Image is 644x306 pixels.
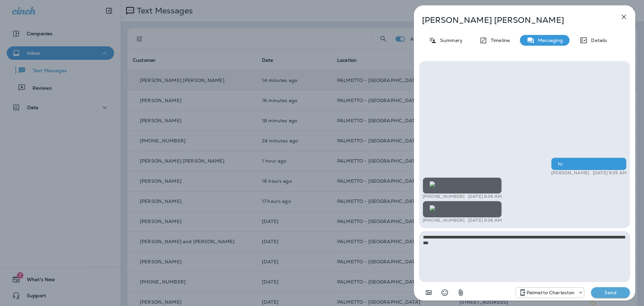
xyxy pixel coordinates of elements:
[437,38,463,43] p: Summary
[596,290,625,296] p: Send
[423,194,465,199] p: [PHONE_NUMBER]
[468,194,502,199] p: [DATE] 9:36 AM
[487,38,510,43] p: Timeline
[516,289,584,297] div: +1 (843) 277-8322
[527,290,575,295] p: Palmetto Charleston
[422,15,605,25] p: [PERSON_NAME] [PERSON_NAME]
[438,286,451,299] button: Select an emoji
[551,170,589,176] p: [PERSON_NAME]
[423,218,465,223] p: [PHONE_NUMBER]
[588,38,607,43] p: Details
[535,38,563,43] p: Messaging
[430,205,435,211] img: twilio-download
[593,170,627,176] p: [DATE] 9:35 AM
[468,218,502,223] p: [DATE] 9:36 AM
[422,286,435,299] button: Add in a premade template
[430,181,435,187] img: twilio-download
[591,287,630,298] button: Send
[551,158,627,170] div: hi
